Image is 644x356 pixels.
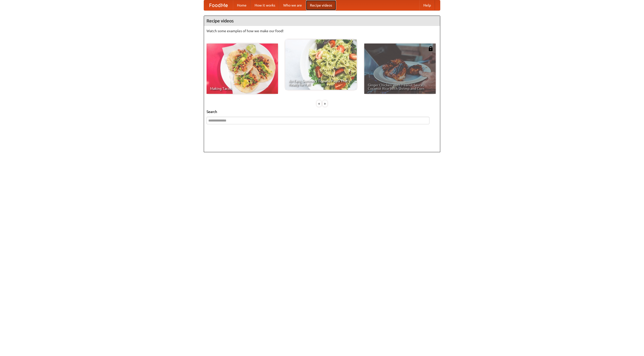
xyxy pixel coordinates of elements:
a: Home [233,0,251,10]
a: How it works [251,0,279,10]
span: An Easy, Summery Tomato Pasta That's Ready for Fall [289,79,353,86]
div: « [317,100,321,107]
div: » [323,100,327,107]
img: 483408.png [428,46,433,51]
a: FoodMe [204,0,233,10]
a: Making Tacos [207,44,278,94]
p: Watch some examples of how we make our food! [207,28,437,33]
a: An Easy, Summery Tomato Pasta That's Ready for Fall [285,39,357,90]
h5: Search [207,109,437,114]
a: Help [419,0,435,10]
h4: Recipe videos [204,16,440,26]
a: Recipe videos [306,0,336,10]
a: Who we are [279,0,306,10]
span: Making Tacos [210,87,274,90]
